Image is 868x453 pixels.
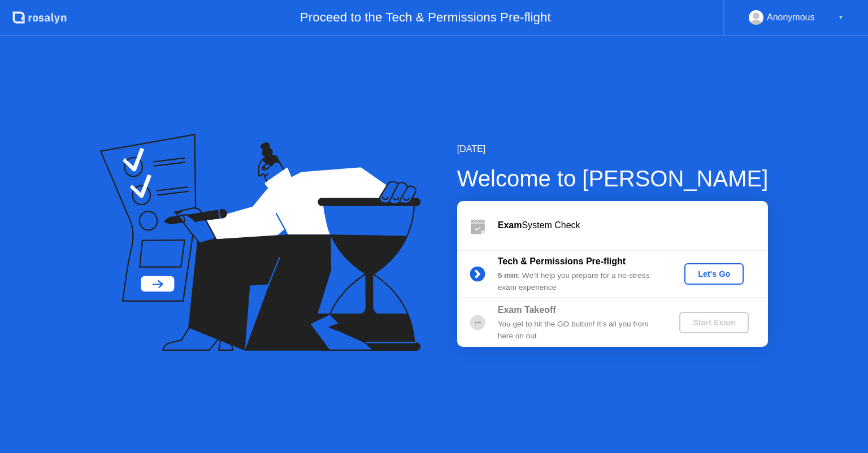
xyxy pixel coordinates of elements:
[498,271,518,280] b: 5 min
[498,270,661,293] div: : We’ll help you prepare for a no-stress exam experience
[498,319,661,342] div: You get to hit the GO button! It’s all you from here on out
[684,263,744,285] button: Let's Go
[838,10,844,25] div: ▼
[457,162,769,195] div: Welcome to [PERSON_NAME]
[498,219,768,232] div: System Check
[684,318,744,327] div: Start Exam
[767,10,815,25] div: Anonymous
[498,256,626,266] b: Tech & Permissions Pre-flight
[457,142,769,156] div: [DATE]
[498,305,556,315] b: Exam Takeoff
[689,269,739,278] div: Let's Go
[679,312,749,333] button: Start Exam
[498,220,522,230] b: Exam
